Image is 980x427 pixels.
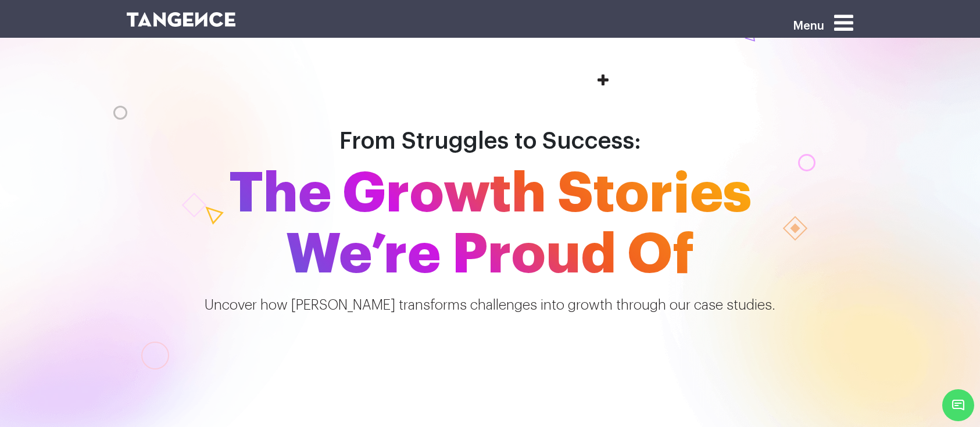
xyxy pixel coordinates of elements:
[339,130,641,153] span: From Struggles to Success:
[159,163,821,285] span: The Growth Stories We’re Proud Of
[942,389,974,421] span: Chat Widget
[167,295,813,315] p: Uncover how [PERSON_NAME] transforms challenges into growth through our case studies.
[127,12,235,27] img: logo SVG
